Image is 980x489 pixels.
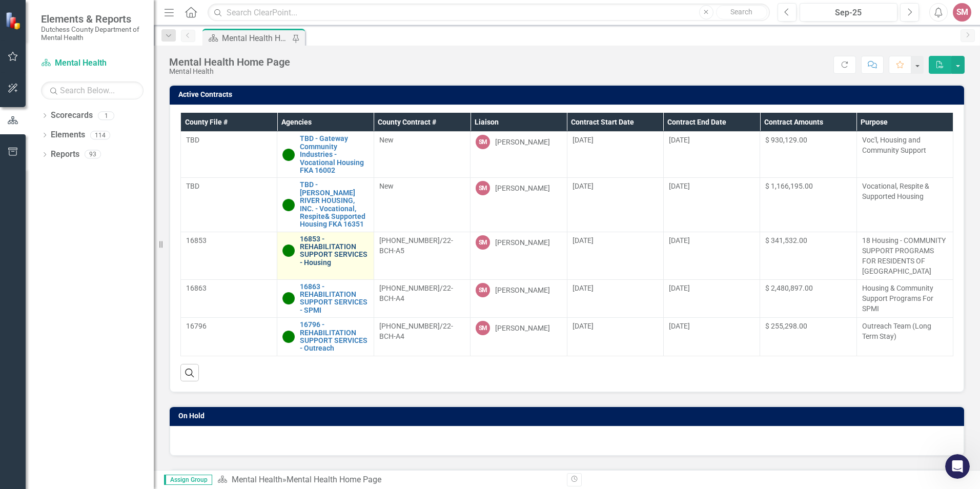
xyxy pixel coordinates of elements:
[663,279,760,318] td: Double-Click to Edit
[856,318,953,356] td: Double-Click to Edit
[476,181,490,195] div: SM
[945,454,970,479] iframe: Intercom live chat
[573,136,594,144] span: [DATE]
[222,32,290,45] div: Mental Health Home Page
[171,345,188,353] span: Help
[663,132,760,178] td: Double-Click to Edit
[856,178,953,232] td: Double-Click to Edit
[300,135,368,174] a: TBD - Gateway Community Industries - Vocational Housing FKA 16002
[15,254,190,273] div: ClearPoint Advanced Training
[21,258,172,269] div: ClearPoint Advanced Training
[573,322,594,330] span: [DATE]
[41,81,144,99] input: Search Below...
[186,182,199,190] span: TBD
[567,178,663,232] td: Double-Click to Edit
[41,25,144,42] small: Dutchess County Department of Mental Health
[567,232,663,279] td: Double-Click to Edit
[476,135,490,149] div: SM
[282,331,295,343] img: Active
[953,3,971,22] button: SM
[15,273,190,292] div: Automation & Integration - Data Loader
[862,322,931,340] span: Outreach Team (Long Term Stay)
[282,292,295,304] img: Active
[282,149,295,161] img: Active
[567,318,663,356] td: Double-Click to Edit
[5,12,23,30] img: ClearPoint Strategy
[103,320,154,361] button: News
[21,205,83,215] span: Search for help
[669,236,690,244] span: [DATE]
[21,21,99,34] img: logo
[232,475,282,484] a: Mental Health
[118,345,138,353] span: News
[21,296,172,307] div: ClearPoint Updater Training
[476,321,490,335] div: SM
[51,129,85,141] a: Elements
[663,318,760,356] td: Double-Click to Edit
[862,136,926,154] span: Voc'l, Housing and Community Support
[716,5,767,19] button: Search
[14,345,37,353] span: Home
[208,4,770,22] input: Search ClearPoint...
[374,178,470,232] td: Double-Click to Edit
[21,73,185,90] p: Hi [PERSON_NAME]
[178,412,959,420] h3: On Hold
[760,318,856,356] td: Double-Click to Edit
[51,149,79,160] a: Reports
[856,279,953,318] td: Double-Click to Edit
[379,284,453,302] span: [PHONE_NUMBER]/22-BCH-A4
[98,111,114,120] div: 1
[379,182,394,190] span: New
[181,132,277,178] td: Double-Click to Edit
[300,283,368,315] a: 16863 - REHABILITATION SUPPORT SERVICES - SPMI
[495,285,550,295] div: [PERSON_NAME]
[573,182,594,190] span: [DATE]
[765,182,813,190] span: $ 1,166,195.00
[471,279,567,318] td: Double-Click to Edit
[760,232,856,279] td: Double-Click to Edit
[862,235,948,276] p: 18 Housing - COMMUNITY SUPPORT PROGRAMS FOR RESIDENTS OF [GEOGRAPHIC_DATA]
[21,228,172,250] div: Getting Started Guide - Element Detail Pages
[287,475,381,484] div: Mental Health Home Page
[765,236,807,244] span: $ 341,532.00
[471,318,567,356] td: Double-Click to Edit
[300,321,368,353] a: 16796 - REHABILITATION SUPPORT SERVICES - Outreach
[41,57,144,69] a: Mental Health
[21,277,172,288] div: Automation & Integration - Data Loader
[374,232,470,279] td: Double-Click to Edit
[471,132,567,178] td: Double-Click to Edit
[186,284,207,292] span: 16863
[379,136,394,144] span: New
[663,178,760,232] td: Double-Click to Edit
[300,235,368,267] a: 16853 - REHABILITATION SUPPORT SERVICES - Housing
[51,110,93,121] a: Scorecards
[760,132,856,178] td: Double-Click to Edit
[495,137,550,147] div: [PERSON_NAME]
[567,132,663,178] td: Double-Click to Edit
[803,7,894,19] div: Sep-25
[669,182,690,190] span: [DATE]
[374,279,470,318] td: Double-Click to Edit
[862,181,948,201] p: Vocational, Respite & Supported Housing
[856,232,953,279] td: Double-Click to Edit
[669,322,690,330] span: [DATE]
[90,131,110,139] div: 114
[139,16,160,37] div: Profile image for Jack
[85,150,101,159] div: 93
[495,237,550,248] div: [PERSON_NAME]
[374,318,470,356] td: Double-Click to Edit
[277,279,374,318] td: Double-Click to Edit Right Click for Context Menu
[567,279,663,318] td: Double-Click to Edit
[15,292,190,311] div: ClearPoint Updater Training
[277,132,374,178] td: Double-Click to Edit Right Click for Context Menu
[663,232,760,279] td: Double-Click to Edit
[181,318,277,356] td: Double-Click to Edit
[186,236,207,244] span: 16853
[374,132,470,178] td: Double-Click to Edit
[669,284,690,292] span: [DATE]
[15,199,190,220] button: Search for help
[573,284,594,292] span: [DATE]
[277,178,374,232] td: Double-Click to Edit Right Click for Context Menu
[856,132,953,178] td: Double-Click to Edit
